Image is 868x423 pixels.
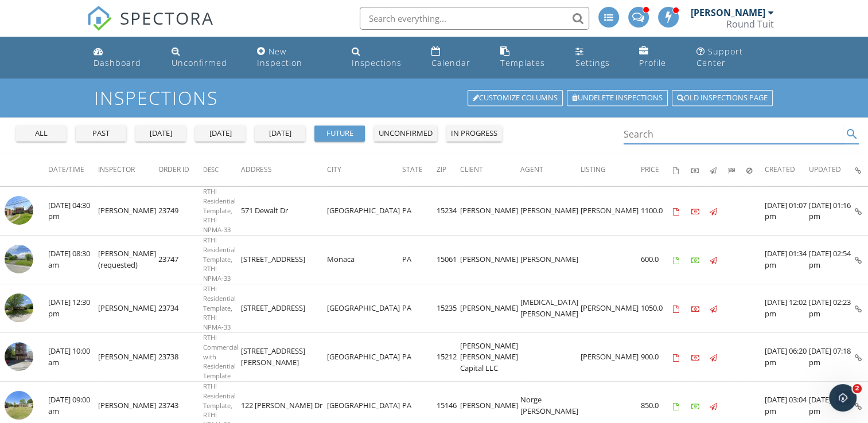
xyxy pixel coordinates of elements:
th: Client: Not sorted. [460,154,520,186]
div: in progress [451,128,497,139]
th: Submitted: Not sorted. [728,154,746,186]
td: [DATE] 07:18 pm [809,332,855,381]
td: [STREET_ADDRESS] [241,284,327,332]
td: [PERSON_NAME] [520,236,581,284]
div: Calendar [431,57,470,68]
th: Listing: Not sorted. [581,154,641,186]
td: PA [402,187,437,236]
span: Listing [581,164,606,174]
td: 1100.0 [641,187,673,236]
td: [DATE] 01:34 pm [765,236,809,284]
td: 15234 [437,187,460,236]
th: Created: Not sorted. [765,154,809,186]
div: unconfirmed [379,128,433,139]
span: Zip [437,164,446,174]
td: PA [402,284,437,332]
img: The Best Home Inspection Software - Spectora [87,6,112,31]
a: Profile [635,41,683,74]
td: 15235 [437,284,460,332]
div: [DATE] [259,128,301,139]
span: RTHI Residential Template, RTHI NPMA-33 [203,284,236,331]
td: [PERSON_NAME] [581,332,641,381]
a: Templates [496,41,562,74]
button: [DATE] [255,126,305,142]
div: [PERSON_NAME] [691,7,765,18]
a: Old inspections page [672,90,773,106]
td: 23734 [158,284,203,332]
div: Unconfirmed [172,57,227,68]
a: Inspections [347,41,418,74]
th: City: Not sorted. [327,154,402,186]
td: [DATE] 10:00 am [48,332,98,381]
td: [PERSON_NAME] [581,284,641,332]
span: RTHI Commercial with Residential Template [203,333,239,380]
span: RTHI Residential Template, RTHI NPMA-33 [203,236,236,283]
th: Agent: Not sorted. [520,154,581,186]
td: [PERSON_NAME] [520,187,581,236]
td: 15061 [437,236,460,284]
i: search [845,127,859,141]
td: [PERSON_NAME] [98,187,158,236]
th: Updated: Not sorted. [809,154,855,186]
div: Templates [500,57,545,68]
h1: Inspections [94,88,774,108]
td: [DATE] 12:30 pm [48,284,98,332]
div: New Inspection [257,46,302,68]
span: Address [241,164,272,174]
div: Round Tuit [726,18,774,30]
button: [DATE] [135,126,186,142]
img: streetview [5,196,33,225]
th: Date/Time: Not sorted. [48,154,98,186]
div: past [80,128,122,139]
td: [PERSON_NAME] [PERSON_NAME] Capital LLC [460,332,520,381]
div: Dashboard [94,57,141,68]
td: [GEOGRAPHIC_DATA] [327,187,402,236]
td: [PERSON_NAME] [460,187,520,236]
td: 1050.0 [641,284,673,332]
td: [PERSON_NAME] [460,236,520,284]
div: future [319,128,360,139]
span: Agent [520,164,543,174]
td: [PERSON_NAME] [98,332,158,381]
td: [DATE] 02:23 pm [809,284,855,332]
span: Desc [203,165,219,174]
button: past [76,126,126,142]
span: Price [641,164,659,174]
div: [DATE] [140,128,181,139]
th: Address: Not sorted. [241,154,327,186]
a: Unconfirmed [167,41,243,74]
td: [PERSON_NAME] [581,187,641,236]
td: [PERSON_NAME] (requested) [98,236,158,284]
button: future [314,126,365,142]
input: Search [624,125,843,144]
td: 23749 [158,187,203,236]
div: Inspections [352,57,402,68]
th: Desc: Not sorted. [203,154,241,186]
a: Calendar [427,41,486,74]
td: 600.0 [641,236,673,284]
td: [DATE] 06:20 pm [765,332,809,381]
th: Inspector: Not sorted. [98,154,158,186]
td: 571 Dewalt Dr [241,187,327,236]
div: Profile [639,57,666,68]
span: Order ID [158,164,189,174]
button: in progress [446,126,502,142]
td: [MEDICAL_DATA][PERSON_NAME] [520,284,581,332]
div: Settings [575,57,610,68]
td: 23738 [158,332,203,381]
th: Price: Not sorted. [641,154,673,186]
td: [DATE] 12:02 pm [765,284,809,332]
button: [DATE] [195,126,246,142]
th: Order ID: Not sorted. [158,154,203,186]
iframe: Intercom live chat [829,384,857,412]
span: Updated [809,164,841,174]
td: [DATE] 01:07 pm [765,187,809,236]
td: [GEOGRAPHIC_DATA] [327,332,402,381]
a: Settings [571,41,625,74]
img: streetview [5,391,33,420]
span: SPECTORA [120,6,214,30]
td: PA [402,332,437,381]
div: Support Center [696,46,743,68]
td: 15212 [437,332,460,381]
img: streetview [5,293,33,322]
